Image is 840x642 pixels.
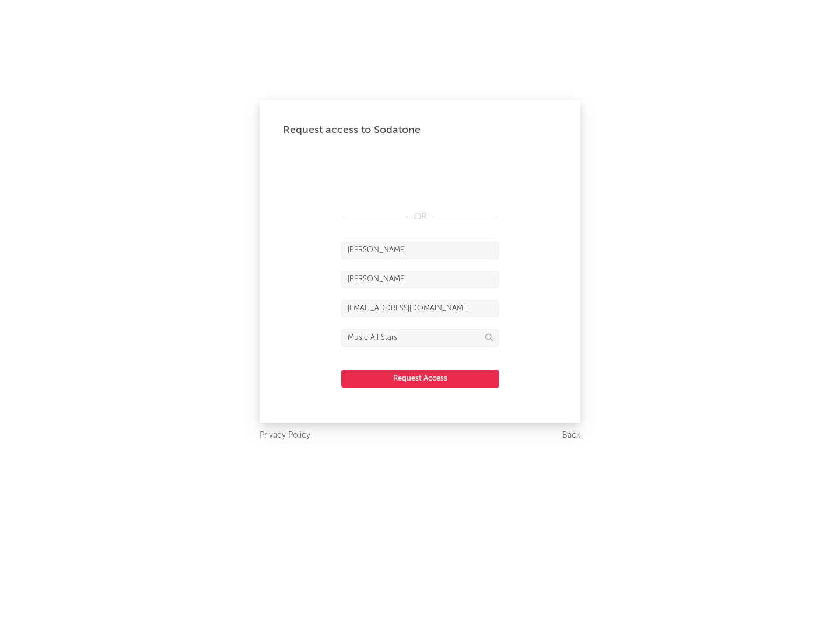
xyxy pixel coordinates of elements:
a: Privacy Policy [260,428,310,443]
div: Request access to Sodatone [283,123,557,137]
button: Request Access [341,370,499,388]
input: Last Name [341,271,499,288]
input: First Name [341,242,499,259]
div: OR [341,210,499,224]
input: Email [341,300,499,317]
input: Division [341,329,499,347]
a: Back [562,428,580,443]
